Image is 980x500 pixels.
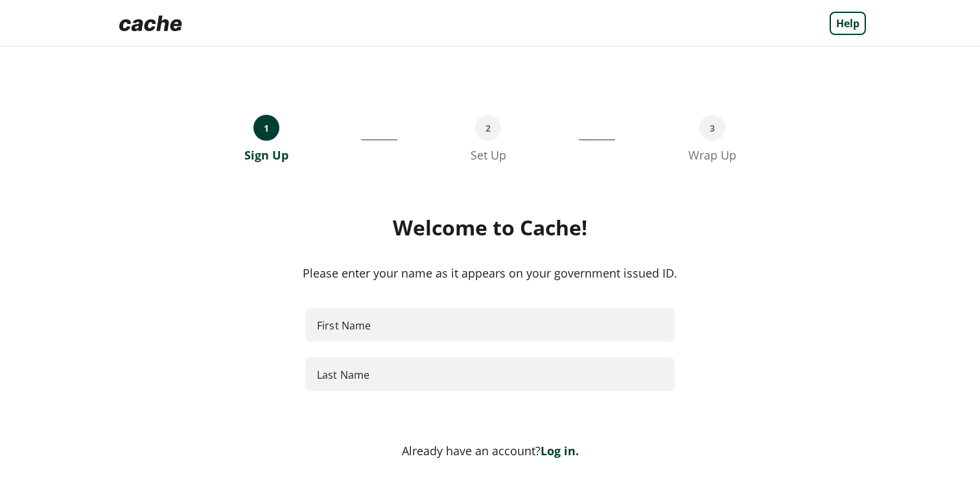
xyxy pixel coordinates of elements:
[114,443,866,458] div: Already have an account?
[541,443,579,458] a: Log in.
[114,215,866,241] div: Welcome to Cache!
[830,12,866,35] a: Help
[244,147,288,163] div: Sign Up
[253,115,279,141] div: 1
[114,264,866,282] div: Please enter your name as it appears on your government issued ID.
[579,115,615,163] div: ___________________________________
[475,115,501,141] div: 2
[699,115,725,141] div: 3
[688,147,736,163] div: Wrap Up
[471,147,506,163] div: Set Up
[361,115,397,163] div: __________________________________
[114,10,187,36] img: Logo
